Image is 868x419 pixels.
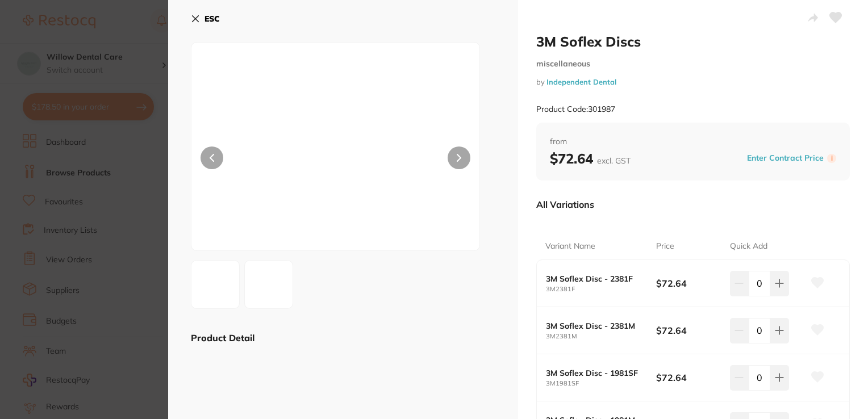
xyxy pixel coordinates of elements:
b: 3M Soflex Disc - 2381F [546,274,645,283]
img: NC5wbmc [249,71,422,250]
b: ESC [205,14,220,24]
p: Variant Name [545,241,595,252]
b: $72.64 [656,324,723,337]
b: $72.64 [656,371,723,384]
small: 3M2381M [546,333,656,340]
small: 3M2381F [546,286,656,293]
button: ESC [191,9,220,28]
b: 3M Soflex Disc - 2381M [546,321,645,330]
p: All Variations [536,199,594,210]
p: Quick Add [730,241,767,252]
b: 3M Soflex Disc - 1981SF [546,368,645,378]
span: excl. GST [597,156,631,166]
a: Independent Dental [546,77,616,86]
small: 3M1981SF [546,380,656,387]
b: $72.64 [550,150,631,167]
h2: 3M Soflex Discs [536,33,850,50]
b: $72.64 [656,277,723,290]
small: Product Code: 301987 [536,104,615,114]
label: i [827,154,836,163]
small: by [536,78,850,86]
b: Product Detail [191,332,254,343]
p: Price [656,241,674,252]
img: cm9kdWN0LmpwZw [248,280,257,289]
img: NC5wbmc [195,280,204,289]
span: from [550,136,836,148]
small: miscellaneous [536,59,850,69]
button: Enter Contract Price [744,153,827,164]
